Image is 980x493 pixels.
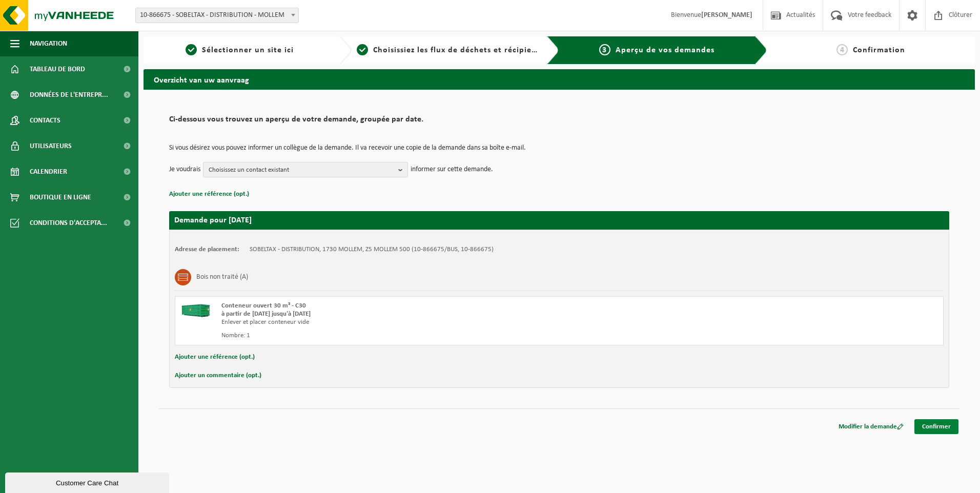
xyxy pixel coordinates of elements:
[174,216,252,224] strong: Demande pour [DATE]
[144,69,975,89] h2: Overzicht van uw aanvraag
[30,133,72,159] span: Utilisateurs
[175,351,255,364] button: Ajouter une référence (opt.)
[599,44,610,55] span: 3
[30,184,91,210] span: Boutique en ligne
[914,419,958,434] a: Confirmer
[221,302,306,309] span: Conteneur ouvert 30 m³ - C30
[616,46,714,54] span: Aperçu de vos demandes
[169,115,949,129] h2: Ci-dessous vous trouvez un aperçu de votre demande, groupée par date.
[136,8,298,23] span: 10-866675 - SOBELTAX - DISTRIBUTION - MOLLEM
[30,31,67,56] span: Navigation
[357,44,368,55] span: 2
[169,162,200,177] p: Je voudrais
[411,162,493,177] p: informer sur cette demande.
[853,46,905,54] span: Confirmation
[30,56,85,82] span: Tableau de bord
[30,108,60,133] span: Contacts
[836,44,848,55] span: 4
[169,188,249,201] button: Ajouter une référence (opt.)
[357,44,539,56] a: 2Choisissiez les flux de déchets et récipients
[209,162,394,178] span: Choisissez un contact existant
[701,11,752,19] strong: [PERSON_NAME]
[175,246,239,253] strong: Adresse de placement:
[135,8,299,23] span: 10-866675 - SOBELTAX - DISTRIBUTION - MOLLEM
[180,302,211,317] img: HK-XC-30-GN-00.png
[221,318,600,326] div: Enlever et placer conteneur vide
[831,419,911,434] a: Modifier la demande
[30,82,108,108] span: Données de l'entrepr...
[169,145,949,152] p: Si vous désirez vous pouvez informer un collègue de la demande. Il va recevoir une copie de la de...
[202,46,294,54] span: Sélectionner un site ici
[196,269,248,285] h3: Bois non traité (A)
[175,369,261,382] button: Ajouter un commentaire (opt.)
[186,44,197,55] span: 1
[30,159,67,184] span: Calendrier
[203,162,408,177] button: Choisissez un contact existant
[30,210,107,236] span: Conditions d'accepta...
[221,311,311,317] strong: à partir de [DATE] jusqu'à [DATE]
[5,470,171,493] iframe: chat widget
[149,44,331,56] a: 1Sélectionner un site ici
[221,332,600,340] div: Nombre: 1
[373,46,544,54] span: Choisissiez les flux de déchets et récipients
[250,245,494,254] td: SOBELTAX - DISTRIBUTION, 1730 MOLLEM, Z5 MOLLEM 500 (10-866675/BUS, 10-866675)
